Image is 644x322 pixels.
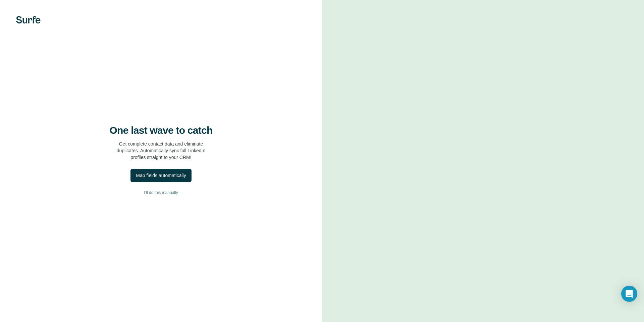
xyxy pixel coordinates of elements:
[136,172,186,179] div: Map fields automatically
[110,124,213,136] h4: One last wave to catch
[621,286,637,302] div: Open Intercom Messenger
[117,140,206,161] p: Get complete contact data and eliminate duplicates. Automatically sync full LinkedIn profiles str...
[13,188,309,198] button: I’ll do this manually
[130,169,191,182] button: Map fields automatically
[144,190,178,196] span: I’ll do this manually
[16,16,41,24] img: Surfe's logo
